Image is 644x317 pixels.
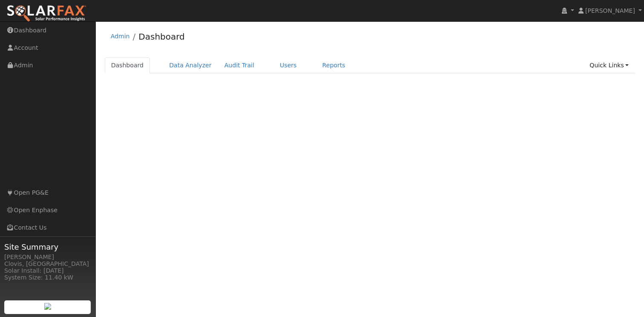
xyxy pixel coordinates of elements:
div: Clovis, [GEOGRAPHIC_DATA] [4,259,91,268]
a: Audit Trail [218,58,261,73]
a: Dashboard [105,58,150,73]
a: Reports [316,58,352,73]
a: Data Analyzer [163,58,218,73]
a: Admin [111,33,130,40]
a: Dashboard [138,32,185,42]
a: Users [273,58,303,73]
span: [PERSON_NAME] [585,7,635,14]
div: Solar Install: [DATE] [4,266,91,275]
span: Site Summary [4,241,91,253]
img: retrieve [44,303,51,310]
div: [PERSON_NAME] [4,253,91,262]
img: SolarFax [6,5,86,23]
a: Quick Links [583,58,635,73]
div: System Size: 11.40 kW [4,273,91,282]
